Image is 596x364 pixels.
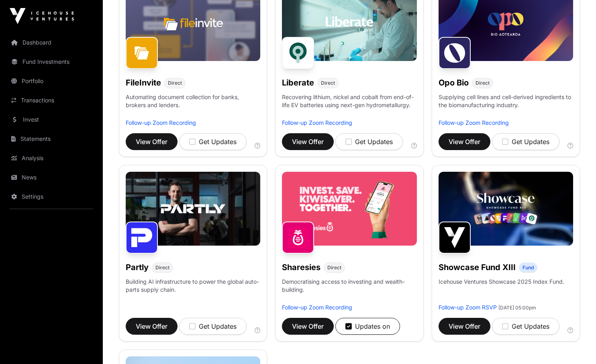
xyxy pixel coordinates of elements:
[439,37,471,69] img: Opo Bio
[502,321,549,331] div: Get Updates
[6,72,96,90] a: Portfolio
[126,37,158,69] img: FileInvite
[523,264,534,271] span: Fund
[282,318,334,335] button: View Offer
[282,262,320,273] h1: Sharesies
[292,321,324,331] span: View Offer
[449,137,480,146] span: View Offer
[126,93,260,119] p: Automating document collection for banks, brokers and lenders.
[282,37,314,69] img: Liberate
[292,137,324,146] span: View Offer
[6,53,96,71] a: Fund Investments
[126,77,161,88] h1: FileInvite
[136,137,167,146] span: View Offer
[439,133,490,150] button: View Offer
[439,172,573,246] img: Showcase-Fund-Banner-1.jpg
[126,133,178,150] button: View Offer
[6,34,96,51] a: Dashboard
[439,93,573,109] p: Supplying cell lines and cell-derived ingredients to the biomanufacturing industry.
[179,318,247,335] button: Get Updates
[282,304,352,311] a: Follow-up Zoom Recording
[6,149,96,167] a: Analysis
[126,119,196,126] a: Follow-up Zoom Recording
[439,77,469,88] h1: Opo Bio
[282,172,416,246] img: Sharesies-Banner.jpg
[439,119,509,126] a: Follow-up Zoom Recording
[6,169,96,186] a: News
[476,80,490,86] span: Direct
[126,172,260,246] img: Partly-Banner.jpg
[6,111,96,128] a: Invest
[6,92,96,109] a: Transactions
[6,188,96,205] a: Settings
[321,80,335,86] span: Direct
[335,133,403,150] button: Get Updates
[492,133,559,150] button: Get Updates
[556,325,596,364] iframe: Chat Widget
[439,262,516,273] h1: Showcase Fund XIII
[126,318,178,335] button: View Offer
[345,321,390,331] div: Updates on
[155,264,169,271] span: Direct
[282,93,416,119] p: Recovering lithium, nickel and cobalt from end-of-life EV batteries using next-gen hydrometallurgy.
[345,137,393,146] div: Get Updates
[282,222,314,254] img: Sharesies
[6,130,96,148] a: Statements
[439,222,471,254] img: Showcase Fund XIII
[498,305,536,311] span: [DATE] 05:00pm
[282,133,334,150] button: View Offer
[126,222,158,254] img: Partly
[10,8,74,24] img: Icehouse Ventures Logo
[282,77,314,88] h1: Liberate
[168,80,182,86] span: Direct
[136,321,167,331] span: View Offer
[189,321,237,331] div: Get Updates
[502,137,549,146] div: Get Updates
[449,321,480,331] span: View Offer
[282,278,416,303] p: Democratising access to investing and wealth-building.
[282,119,352,126] a: Follow-up Zoom Recording
[327,264,341,271] span: Direct
[439,278,564,286] p: Icehouse Ventures Showcase 2025 Index Fund.
[492,318,559,335] button: Get Updates
[335,318,400,335] button: Updates on
[126,262,149,273] h1: Partly
[189,137,237,146] div: Get Updates
[179,133,247,150] button: Get Updates
[126,278,260,303] p: Building AI infrastructure to power the global auto-parts supply chain.
[439,304,497,311] a: Follow-up Zoom RSVP
[439,318,490,335] button: View Offer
